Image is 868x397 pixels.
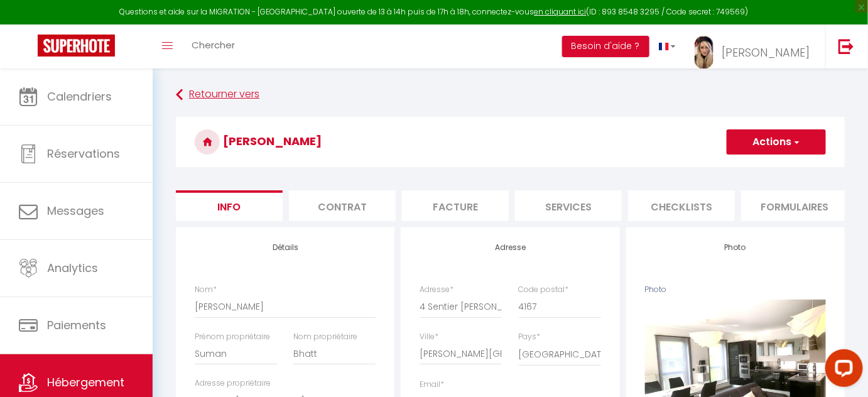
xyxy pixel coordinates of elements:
span: Analytics [47,260,98,276]
img: logout [838,38,854,54]
button: Actions [727,129,826,155]
img: ... [695,36,713,69]
iframe: LiveChat chat widget [815,344,868,397]
label: Nom propriétaire [293,331,357,343]
h4: Photo [645,243,826,252]
li: Contrat [289,190,396,221]
li: Facture [402,190,509,221]
h4: Détails [195,243,376,252]
span: Paiements [47,317,106,333]
a: Retourner vers [176,84,845,106]
li: Formulaires [741,190,848,221]
label: Nom [195,284,217,296]
label: Code postal [519,284,569,296]
span: Chercher [192,38,235,52]
button: Supprimer [705,359,765,378]
li: Services [515,190,622,221]
label: Prénom propriétaire [195,331,270,343]
span: Calendriers [47,89,112,104]
label: Photo [645,284,667,296]
img: Super Booking [38,35,115,57]
h4: Adresse [420,243,600,252]
a: ... [PERSON_NAME] [685,24,825,68]
button: Besoin d'aide ? [562,36,649,57]
label: Pays [519,331,541,343]
label: Adresse [420,284,453,296]
span: [PERSON_NAME] [722,45,810,60]
label: Ville [420,331,438,343]
a: Chercher [182,24,244,68]
span: Hébergement [47,374,124,390]
a: en cliquant ici [534,6,587,17]
h3: [PERSON_NAME] [176,117,845,167]
span: Messages [47,203,104,219]
li: Checklists [628,190,735,221]
li: Info [176,190,283,221]
span: Réservations [47,146,120,161]
label: Email [420,379,444,391]
label: Adresse propriétaire [195,378,271,389]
